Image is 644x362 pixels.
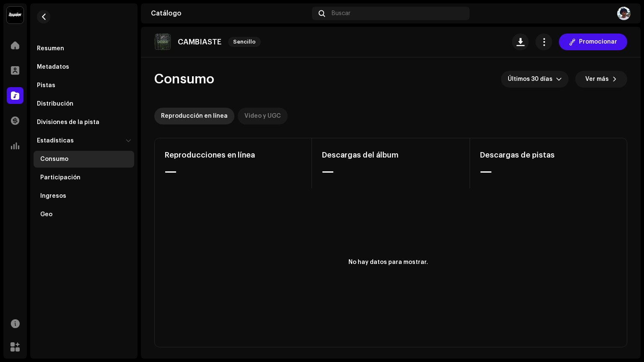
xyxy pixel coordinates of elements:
[37,101,73,107] div: Distribución
[37,64,69,70] div: Metadatos
[559,34,627,50] button: Promocionar
[34,151,134,168] re-m-nav-item: Consumo
[40,156,68,163] div: Consumo
[34,59,134,75] re-m-nav-item: Metadatos
[37,119,99,126] div: Divisiones de la pista
[617,7,631,20] img: 263043aa-a17f-45fd-9072-e84f24cfc294
[40,174,80,181] div: Participación
[228,37,261,47] span: Sencillo
[178,38,221,47] p: CAMBIASTE
[34,206,134,223] re-m-nav-item: Geo
[332,10,351,17] span: Buscar
[40,211,52,218] div: Geo
[585,71,609,88] span: Ver más
[154,71,214,88] span: Consumo
[37,45,64,52] div: Resumen
[34,132,134,223] re-m-nav-dropdown: Estadísticas
[37,82,55,89] div: Pistas
[556,71,562,88] div: dropdown trigger
[575,71,627,88] button: Ver más
[508,71,556,88] span: Últimos 30 días
[40,193,66,199] div: Ingresos
[579,34,617,50] span: Promocionar
[151,10,309,17] div: Catálogo
[154,34,171,50] img: af0c117d-9105-4565-93a4-cd28b41bf0d7
[34,114,134,131] re-m-nav-item: Divisiones de la pista
[34,40,134,57] re-m-nav-item: Resumen
[37,137,74,144] div: Estadísticas
[244,108,281,124] div: Video y UGC
[161,108,228,124] div: Reproducción en línea
[34,77,134,94] re-m-nav-item: Pistas
[34,96,134,112] re-m-nav-item: Distribución
[34,188,134,204] re-m-nav-item: Ingresos
[34,169,134,186] re-m-nav-item: Participación
[7,7,23,23] img: 10370c6a-d0e2-4592-b8a2-38f444b0ca44
[348,259,428,265] text: No hay datos para mostrar.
